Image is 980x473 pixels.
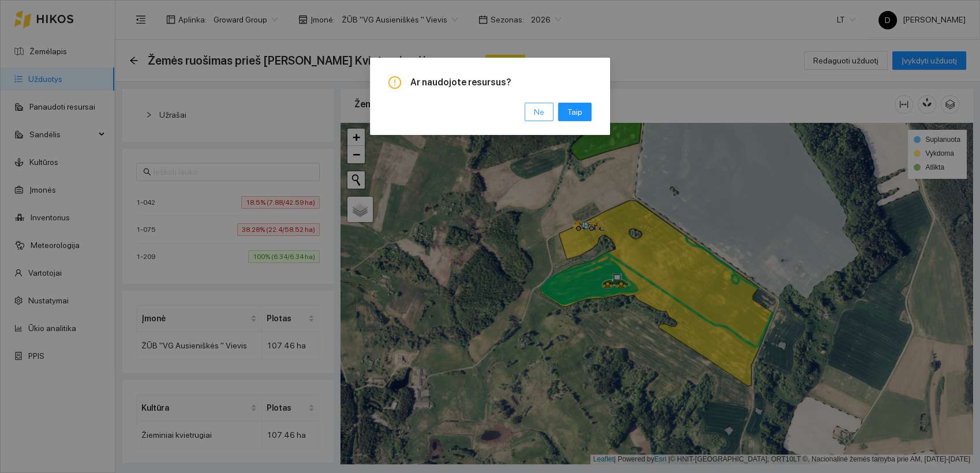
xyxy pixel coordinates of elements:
[525,103,553,121] button: Ne
[534,106,544,118] span: Ne
[558,103,592,121] button: Taip
[410,76,592,89] span: Ar naudojote resursus?
[388,76,401,89] span: exclamation-circle
[567,106,582,118] span: Taip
